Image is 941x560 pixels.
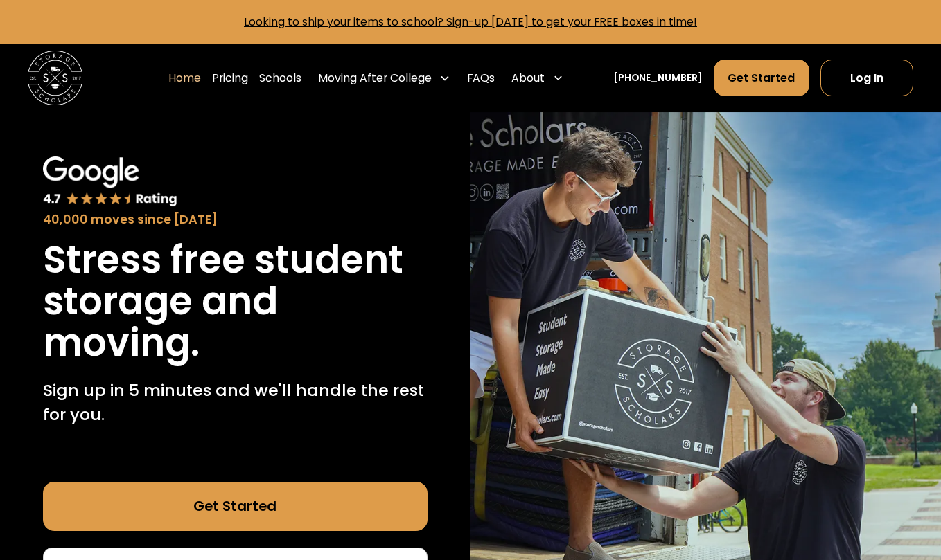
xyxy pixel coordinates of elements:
a: home [28,51,82,105]
img: Storage Scholars main logo [28,51,82,105]
h1: Stress free student storage and moving. [43,240,427,364]
img: Google 4.7 star rating [43,156,177,208]
a: Schools [259,59,301,97]
a: Get Started [714,60,810,96]
p: Sign up in 5 minutes and we'll handle the rest for you. [43,378,427,427]
div: Moving After College [318,70,432,87]
a: Get Started [43,482,427,531]
a: Looking to ship your items to school? Sign-up [DATE] to get your FREE boxes in time! [244,14,697,30]
a: Pricing [212,59,248,97]
a: Home [168,59,201,97]
a: Log In [820,60,914,96]
div: About [511,70,545,87]
a: [PHONE_NUMBER] [613,71,703,85]
div: 40,000 moves since [DATE] [43,210,427,229]
div: About [506,59,570,97]
a: FAQs [467,59,495,97]
div: Moving After College [313,59,457,97]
